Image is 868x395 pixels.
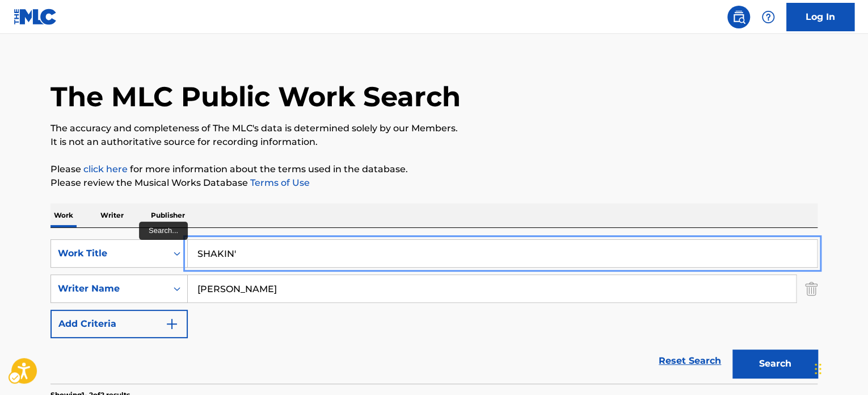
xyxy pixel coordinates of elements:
div: Work Title [58,247,160,260]
img: 9d2ae6d4665cec9f34b9.svg [165,317,179,331]
button: Add Criteria [50,310,188,338]
p: Please for more information about the terms used in the database. [50,163,818,176]
input: Search... [188,240,817,267]
div: Writer Name [58,282,160,296]
p: Publisher [148,203,188,227]
a: Reset Search [653,348,727,373]
img: help [761,10,775,24]
p: Please review the Musical Works Database [50,176,818,190]
div: Drag [815,352,821,386]
p: Writer [97,203,127,227]
h1: The MLC Public Work Search [50,80,461,114]
a: click here [83,164,128,174]
p: The accuracy and completeness of The MLC's data is determined solely by our Members. [50,122,818,135]
p: Work [50,203,77,227]
button: Search [732,350,818,378]
a: Terms of Use [248,177,310,188]
a: Log In [786,3,854,31]
p: It is not an authoritative source for recording information. [50,135,818,149]
img: Delete Criterion [805,275,818,303]
input: Search... [188,275,796,302]
img: search [732,10,745,24]
div: Chat Widget [811,340,868,395]
img: MLC Logo [14,9,57,25]
form: Search Form [50,239,818,384]
iframe: Hubspot Iframe [811,340,868,395]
